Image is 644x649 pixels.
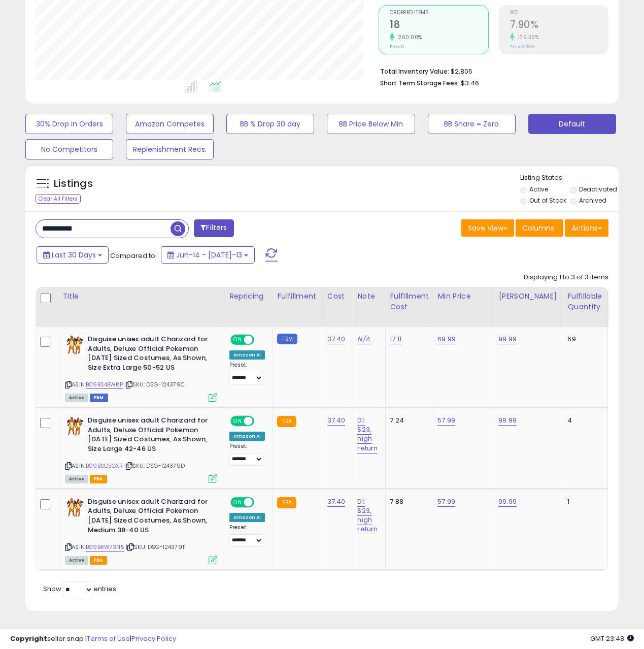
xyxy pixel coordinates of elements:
div: Displaying 1 to 3 of 3 items [524,273,608,282]
a: 17.11 [390,334,401,344]
h2: 7.90% [510,19,608,33]
small: FBM [277,334,297,344]
a: 37.40 [327,415,346,426]
div: ASIN: [65,335,217,401]
a: 99.99 [498,497,517,507]
a: 37.40 [327,334,346,344]
div: 7.24 [390,416,425,425]
a: 99.99 [498,334,517,344]
button: Jun-14 - [DATE]-13 [161,246,255,264]
div: Preset: [229,443,265,466]
span: Jun-14 - [DATE]-13 [176,250,242,260]
span: Show: entries [43,584,116,594]
strong: Copyright [10,634,47,643]
label: Archived [579,196,606,205]
button: Actions [565,219,608,237]
span: 2025-08-13 23:48 GMT [590,634,634,643]
span: OFF [253,417,269,426]
div: Preset: [229,362,265,384]
div: seller snap | | [10,634,176,644]
a: 57.99 [437,415,455,426]
div: Amazon AI [229,432,265,441]
span: | SKU: DSG-124379D [124,462,185,470]
div: [PERSON_NAME] [498,291,559,302]
a: N/A [357,334,369,344]
a: 99.99 [498,415,517,426]
small: 260.00% [394,34,422,41]
button: BB Share = Zero [428,114,516,134]
div: Min Price [437,291,490,302]
a: 37.40 [327,497,346,507]
b: Total Inventory Value: [380,67,449,76]
div: Amazon AI [229,350,265,360]
span: | SKU: DSG-124379T [126,543,185,551]
small: FBA [277,416,296,427]
li: $2,805 [380,64,601,77]
small: 139.39% [515,34,539,41]
label: Deactivated [579,185,617,193]
a: B09BSC5GXR [86,462,123,470]
img: 41rGb-2Y0JL._SL40_.jpg [65,335,85,355]
div: Preset: [229,524,265,547]
a: B09BRW73N5 [86,543,124,551]
div: Fulfillment Cost [390,291,429,312]
div: Cost [327,291,349,302]
span: ON [231,498,244,507]
div: ASIN: [65,497,217,563]
button: Default [528,114,616,134]
span: ON [231,417,244,426]
button: Amazon Competes [126,114,214,134]
div: Fulfillment [277,291,318,302]
span: FBA [90,475,107,483]
span: All listings currently available for purchase on Amazon [65,556,88,565]
span: All listings currently available for purchase on Amazon [65,475,88,483]
a: DI: $23, high return [357,415,378,453]
a: 57.99 [437,497,455,507]
a: B09BS4BWRP [86,380,123,389]
h2: 18 [390,19,488,33]
small: Prev: 5 [390,44,404,50]
button: No Competitors [25,139,113,159]
div: Repricing [229,291,268,302]
div: Clear All Filters [36,194,81,204]
div: 4 [567,416,599,425]
label: Out of Stock [529,196,566,205]
img: 41rGb-2Y0JL._SL40_.jpg [65,416,85,436]
div: Amazon AI [229,513,265,522]
span: FBA [90,556,107,565]
span: Ordered Items [390,10,488,16]
b: Disguise unisex adult Charizard for Adults, Deluxe Official Pokemon [DATE] Sized Costumes, As Sho... [88,416,211,456]
a: 69.99 [437,334,456,344]
button: Save View [461,219,514,237]
label: Active [529,185,548,193]
span: Columns [522,223,554,233]
div: 7.88 [390,497,425,506]
div: Note [357,291,381,302]
button: BB % Drop 30 day [226,114,314,134]
span: Compared to: [110,251,157,261]
div: ASIN: [65,416,217,482]
div: 1 [567,497,599,506]
span: OFF [253,336,269,344]
b: Short Term Storage Fees: [380,79,459,87]
b: Disguise unisex adult Charizard for Adults, Deluxe Official Pokemon [DATE] Sized Costumes, As Sho... [88,335,211,375]
button: Filters [194,219,233,237]
p: Listing States: [520,173,619,183]
a: Terms of Use [87,634,130,643]
small: Prev: 3.30% [510,44,534,50]
span: OFF [253,498,269,507]
button: Last 30 Days [37,246,109,264]
img: 41rGb-2Y0JL._SL40_.jpg [65,497,85,517]
button: 30% Drop in Orders [25,114,113,134]
a: Privacy Policy [131,634,176,643]
small: FBA [277,497,296,508]
div: 69 [567,335,599,344]
b: Disguise unisex adult Charizard for Adults, Deluxe Official Pokemon [DATE] Sized Costumes, As Sho... [88,497,211,537]
button: BB Price Below Min [327,114,415,134]
span: All listings currently available for purchase on Amazon [65,394,88,402]
button: Columns [516,219,563,237]
div: Fulfillable Quantity [567,291,602,312]
span: Last 30 Days [52,250,96,260]
span: ROI [510,10,608,16]
span: $3.46 [461,78,479,88]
